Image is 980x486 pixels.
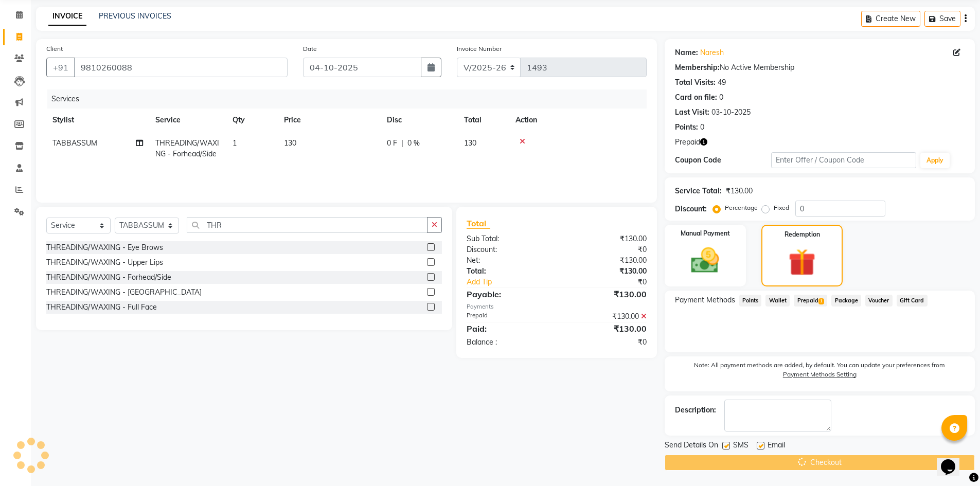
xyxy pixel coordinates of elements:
[719,92,723,103] div: 0
[46,287,202,298] div: THREADING/WAXING - [GEOGRAPHIC_DATA]
[675,204,707,214] div: Discount:
[46,58,75,77] button: +91
[284,138,296,148] span: 130
[557,322,654,335] div: ₹130.00
[557,288,654,300] div: ₹130.00
[700,122,704,133] div: 0
[557,337,654,348] div: ₹0
[675,92,717,103] div: Card on file:
[459,288,557,300] div: Payable:
[675,107,709,118] div: Last Visit:
[557,233,654,244] div: ₹130.00
[46,109,149,132] th: Stylist
[459,255,557,266] div: Net:
[46,257,163,268] div: THREADING/WAXING - Upper Lips
[557,255,654,266] div: ₹130.00
[573,277,654,287] div: ₹0
[865,295,893,307] span: Voucher
[149,109,226,132] th: Service
[937,445,970,476] iframe: chat widget
[725,203,758,212] label: Percentage
[74,58,288,77] input: Search by Name/Mobile/Email/Code
[780,245,824,279] img: _gift.svg
[733,440,749,453] span: SMS
[187,217,427,233] input: Search or Scan
[774,203,789,212] label: Fixed
[765,295,790,307] span: Wallet
[726,186,753,196] div: ₹130.00
[794,295,827,307] span: Prepaid
[99,11,171,21] a: PREVIOUS INVOICES
[675,122,698,133] div: Points:
[675,77,716,88] div: Total Visits:
[46,44,63,53] label: Client
[675,47,698,58] div: Name:
[459,337,557,348] div: Balance :
[464,138,476,148] span: 130
[681,229,730,238] label: Manual Payment
[47,89,654,109] div: Services
[665,440,718,453] span: Send Details On
[700,47,724,58] a: Naresh
[46,272,171,283] div: THREADING/WAXING - Forhead/Side
[675,295,735,305] span: Payment Methods
[783,370,857,379] label: Payment Methods Setting
[675,186,722,196] div: Service Total:
[675,137,700,148] span: Prepaid
[303,44,317,53] label: Date
[459,266,557,277] div: Total:
[467,302,646,311] div: Payments
[771,152,916,168] input: Enter Offer / Coupon Code
[675,62,720,73] div: Membership:
[818,298,824,304] span: 1
[557,266,654,277] div: ₹130.00
[861,11,920,27] button: Create New
[897,295,928,307] span: Gift Card
[233,138,237,148] span: 1
[155,138,219,158] span: THREADING/WAXING - Forhead/Side
[682,244,728,277] img: _cash.svg
[675,361,965,383] label: Note: All payment methods are added, by default. You can update your preferences from
[401,138,403,149] span: |
[52,138,97,148] span: TABBASSUM
[924,11,960,27] button: Save
[459,277,573,287] a: Add Tip
[831,295,861,307] span: Package
[557,244,654,255] div: ₹0
[768,440,785,453] span: Email
[457,44,502,53] label: Invoice Number
[46,302,157,313] div: THREADING/WAXING - Full Face
[459,244,557,255] div: Discount:
[278,109,381,132] th: Price
[459,322,557,335] div: Paid:
[407,138,420,149] span: 0 %
[46,242,163,253] div: THREADING/WAXING - Eye Brows
[557,311,654,322] div: ₹130.00
[675,405,716,416] div: Description:
[675,62,965,73] div: No Active Membership
[48,7,86,26] a: INVOICE
[920,153,950,168] button: Apply
[739,295,762,307] span: Points
[459,233,557,244] div: Sub Total:
[387,138,397,149] span: 0 F
[718,77,726,88] div: 49
[381,109,458,132] th: Disc
[458,109,509,132] th: Total
[785,230,820,239] label: Redemption
[226,109,278,132] th: Qty
[509,109,647,132] th: Action
[711,107,751,118] div: 03-10-2025
[467,218,490,229] span: Total
[459,311,557,322] div: Prepaid
[675,155,772,166] div: Coupon Code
